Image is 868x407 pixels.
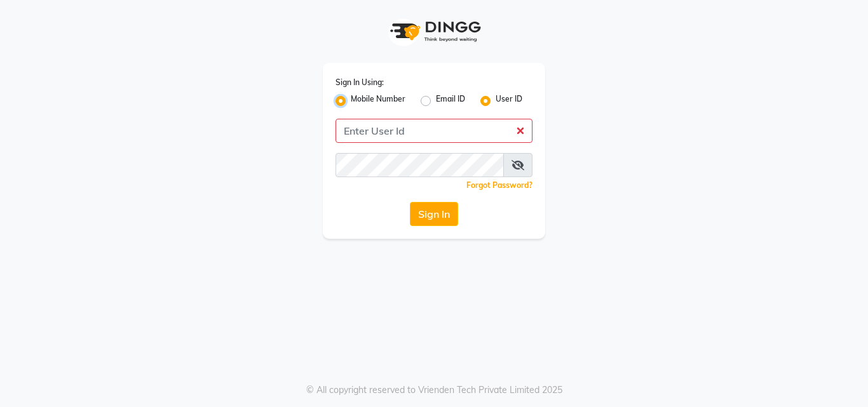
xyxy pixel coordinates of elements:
img: logo1.svg [383,13,485,50]
a: Forgot Password? [466,180,532,190]
label: User ID [496,93,522,109]
input: Username [336,119,532,143]
input: Username [336,153,504,177]
button: Sign In [410,202,458,226]
label: Sign In Using: [336,77,384,88]
label: Mobile Number [351,93,405,109]
label: Email ID [436,93,465,109]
